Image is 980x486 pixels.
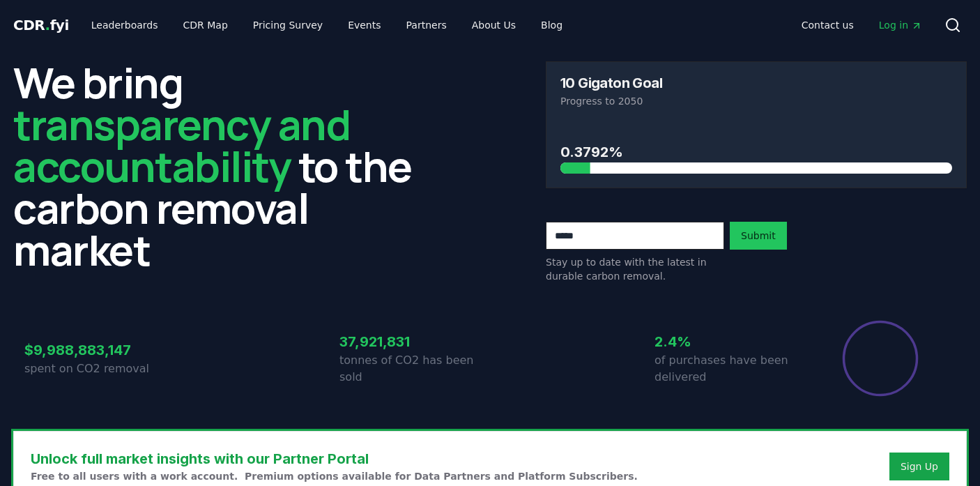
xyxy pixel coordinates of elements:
p: Progress to 2050 [560,94,952,108]
p: of purchases have been delivered [654,352,805,386]
a: CDR Map [172,13,239,38]
nav: Main [80,13,574,38]
a: Contact us [790,13,865,38]
h3: 2.4% [654,331,805,352]
h2: We bring to the carbon removal market [13,61,434,271]
span: CDR fyi [13,17,69,33]
h3: 37,921,831 [339,331,490,352]
a: Sign Up [901,460,938,473]
a: Events [337,13,392,38]
p: tonnes of CO2 has been sold [339,352,490,386]
button: Submit [730,222,787,250]
a: Leaderboards [80,13,169,38]
a: About Us [461,13,527,38]
h3: 0.3792% [560,142,952,162]
div: Percentage of sales delivered [841,319,919,397]
a: CDR.fyi [13,15,69,35]
p: spent on CO2 removal [24,360,175,377]
span: Log in [879,18,922,32]
p: Free to all users with a work account. Premium options available for Data Partners and Platform S... [31,469,638,483]
button: Sign Up [889,453,949,480]
a: Pricing Survey [242,13,334,38]
a: Log in [868,13,933,38]
h3: $9,988,883,147 [24,340,175,360]
span: transparency and accountability [13,96,350,195]
span: . [45,17,50,33]
a: Blog [530,13,574,38]
a: Partners [395,13,458,38]
h3: Unlock full market insights with our Partner Portal [31,448,638,469]
nav: Main [790,13,933,38]
p: Stay up to date with the latest in durable carbon removal. [546,255,724,283]
h3: 10 Gigaton Goal [560,76,662,90]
